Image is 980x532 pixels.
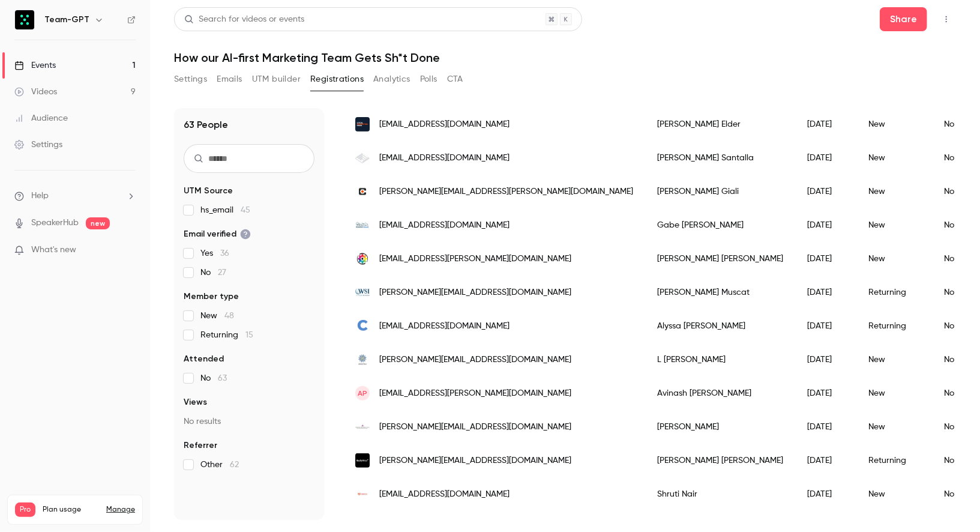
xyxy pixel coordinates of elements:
span: Email verified [184,228,251,240]
span: Member type [184,291,239,303]
span: New [200,310,234,322]
span: AP [358,388,367,399]
button: Share [880,7,927,31]
div: New [856,141,932,175]
span: 62 [230,461,239,469]
div: [PERSON_NAME] [PERSON_NAME] [645,242,795,276]
span: 27 [218,268,226,277]
img: procore.com [355,184,370,199]
span: [PERSON_NAME][EMAIL_ADDRESS][DOMAIN_NAME] [379,455,571,467]
button: Registrations [310,70,364,89]
img: hawkhillhomes.com [355,218,370,232]
span: Pro [15,503,35,517]
span: Attended [184,353,224,365]
div: [PERSON_NAME] Santalla [645,141,795,175]
div: Avinash [PERSON_NAME] [645,376,795,410]
button: Analytics [373,70,410,89]
div: Search for videos or events [184,13,304,26]
div: [DATE] [795,175,856,208]
div: Alyssa [PERSON_NAME] [645,309,795,343]
div: [DATE] [795,444,856,477]
div: [DATE] [795,477,856,511]
div: New [856,343,932,376]
span: Returning [200,329,253,341]
div: New [856,107,932,141]
a: SpeakerHub [31,217,79,229]
span: Yes [200,247,229,259]
img: cmproductscompany.com [355,319,370,333]
div: [DATE] [795,276,856,309]
span: Views [184,396,207,408]
img: seechangehappen.co.uk [355,252,370,266]
h1: 63 People [184,118,228,132]
span: [EMAIL_ADDRESS][PERSON_NAME][DOMAIN_NAME] [379,387,571,400]
img: Team-GPT [15,10,34,29]
div: Gabe [PERSON_NAME] [645,208,795,242]
img: arootah.com [355,352,370,367]
span: [PERSON_NAME][EMAIL_ADDRESS][DOMAIN_NAME] [379,354,571,366]
div: [DATE] [795,141,856,175]
span: 63 [218,374,227,382]
div: [DATE] [795,107,856,141]
div: [PERSON_NAME] Giali [645,175,795,208]
span: hs_email [200,204,250,216]
div: New [856,175,932,208]
div: Returning [856,276,932,309]
img: wsioms.co.za [355,285,370,300]
h1: How our AI-first Marketing Team Gets Sh*t Done [174,50,956,65]
div: [PERSON_NAME] [PERSON_NAME] [645,444,795,477]
div: Audience [14,112,68,124]
span: [PERSON_NAME][EMAIL_ADDRESS][DOMAIN_NAME] [379,286,571,299]
span: [PERSON_NAME][EMAIL_ADDRESS][DOMAIN_NAME] [379,421,571,434]
h6: Team-GPT [44,14,89,26]
div: [DATE] [795,410,856,444]
div: New [856,208,932,242]
span: Referrer [184,440,217,452]
div: Videos [14,86,57,98]
p: No results [184,416,314,428]
span: [PERSON_NAME][EMAIL_ADDRESS][PERSON_NAME][DOMAIN_NAME] [379,186,633,198]
div: [DATE] [795,309,856,343]
div: [DATE] [795,376,856,410]
div: Returning [856,444,932,477]
div: Shruti Nair [645,477,795,511]
button: CTA [447,70,463,89]
button: Emails [217,70,242,89]
li: help-dropdown-opener [14,190,136,202]
section: facet-groups [184,185,314,471]
div: [DATE] [795,343,856,376]
span: Plan usage [43,505,99,515]
img: localmarketingpros.com [355,117,370,131]
img: ladderstone.com [355,151,370,165]
span: 48 [224,312,234,320]
div: Settings [14,139,62,151]
div: [DATE] [795,208,856,242]
img: venue-marketing.com [355,420,370,434]
span: UTM Source [184,185,233,197]
button: Polls [420,70,437,89]
div: [PERSON_NAME] [645,410,795,444]
span: 45 [241,206,250,214]
span: No [200,267,226,279]
span: [EMAIL_ADDRESS][DOMAIN_NAME] [379,118,510,131]
div: L [PERSON_NAME] [645,343,795,376]
span: 15 [245,331,253,339]
span: [EMAIL_ADDRESS][DOMAIN_NAME] [379,320,510,333]
div: New [856,376,932,410]
div: New [856,242,932,276]
span: [EMAIL_ADDRESS][DOMAIN_NAME] [379,219,510,232]
div: [PERSON_NAME] Muscat [645,276,795,309]
a: Manage [106,505,135,515]
span: [EMAIL_ADDRESS][DOMAIN_NAME] [379,152,510,165]
img: twenty20sys.com [355,487,370,501]
div: [DATE] [795,242,856,276]
span: Other [200,459,239,471]
div: New [856,410,932,444]
span: [EMAIL_ADDRESS][PERSON_NAME][DOMAIN_NAME] [379,253,571,265]
button: Settings [174,70,207,89]
div: [PERSON_NAME] Elder [645,107,795,141]
button: UTM builder [252,70,301,89]
span: What's new [31,244,76,256]
img: realtyninja.com [355,453,370,468]
span: 36 [220,249,229,258]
